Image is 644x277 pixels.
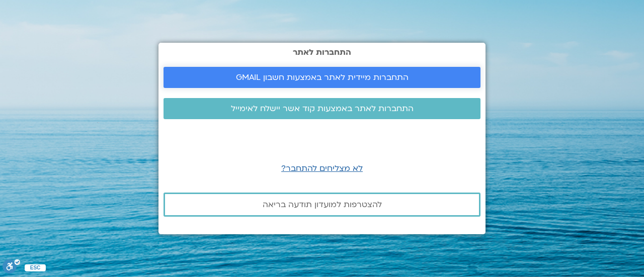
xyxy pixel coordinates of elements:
a: לא מצליחים להתחבר? [281,163,363,174]
a: התחברות לאתר באמצעות קוד אשר יישלח לאימייל [164,98,480,119]
h2: התחברות לאתר [164,48,480,57]
span: להצטרפות למועדון תודעה בריאה [263,200,382,209]
a: התחברות מיידית לאתר באמצעות חשבון GMAIL [164,67,480,88]
a: להצטרפות למועדון תודעה בריאה [164,193,480,217]
span: התחברות מיידית לאתר באמצעות חשבון GMAIL [236,73,409,82]
span: התחברות לאתר באמצעות קוד אשר יישלח לאימייל [231,104,414,113]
